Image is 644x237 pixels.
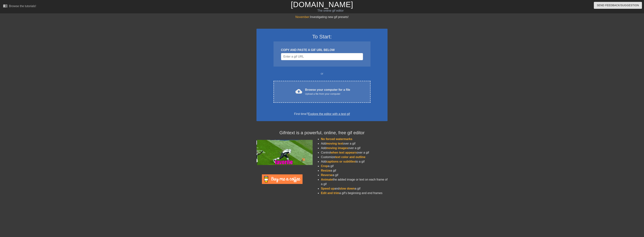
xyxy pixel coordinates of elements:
div: First time? [261,112,383,116]
li: a gif [321,168,388,173]
span: Resize [321,169,330,172]
span: Animate [321,178,333,181]
input: Username [281,53,363,60]
img: football_small.gif [256,140,313,165]
span: Send Feedback/Suggestion [597,3,639,8]
span: Edit and trim [321,191,339,195]
div: Browse the tutorials! [9,4,36,8]
div: Browse your computer for a file [305,88,350,96]
li: a gif's beginning and end frames [321,191,388,195]
span: November: [295,15,310,19]
li: Control over a gif [321,150,388,155]
li: a gif [321,164,388,168]
span: captions or subtitles [326,160,356,163]
div: or [266,71,378,76]
span: menu_book [3,4,7,8]
h3: To Start: [261,34,383,40]
span: Speed up [321,187,334,190]
div: Investigating new gif presets! [256,15,388,19]
li: a gif [321,173,388,177]
li: and a gif [321,186,388,191]
div: Upload a file from your computer [305,92,350,96]
span: cloud_upload [295,88,302,95]
button: Send Feedback/Suggestion [594,2,642,9]
div: The online gif editor [217,8,445,13]
a: Explore the editor with a test gif [308,112,350,115]
h4: Gifntext is a powerful, online, free gif editor [256,130,388,136]
li: Add over a gif [321,146,388,150]
span: moving text [326,142,343,145]
span: when text appears [331,151,357,154]
img: Buy Me A Coffee [262,174,303,184]
li: Add to a gif [321,159,388,164]
span: slow down [339,187,355,190]
a: [DOMAIN_NAME] [291,0,353,9]
span: text color and outline [335,155,365,159]
span: moving images [326,146,348,150]
span: Reverse [321,173,332,177]
span: Crop [321,164,328,168]
li: Add over a gif [321,141,388,146]
a: Browse the tutorials! [3,4,36,9]
li: Customize [321,155,388,159]
span: No forced watermarks [321,137,352,141]
li: the added image or text on each frame of a gif [321,177,388,186]
div: COPY AND PASTE A GIF URL BELOW [281,48,363,52]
